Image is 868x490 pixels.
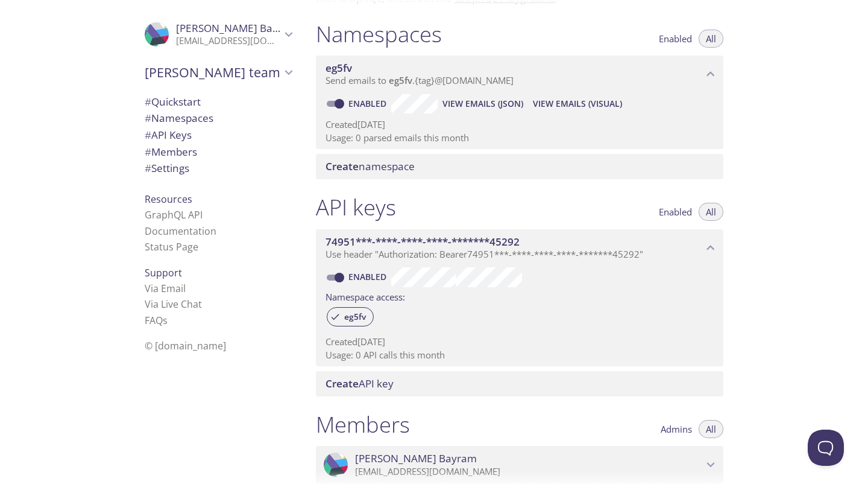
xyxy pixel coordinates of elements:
[145,282,186,295] a: Via Email
[355,466,703,478] p: [EMAIL_ADDRESS][DOMAIN_NAME]
[316,446,723,483] div: Alper Bayram
[347,271,391,282] a: Enabled
[145,240,198,253] a: Status Page
[438,94,528,113] button: View Emails (JSON)
[145,161,151,175] span: #
[145,224,216,238] a: Documentation
[316,154,723,179] div: Create namespace
[325,61,352,75] span: eg5fv
[135,160,301,177] div: Team Settings
[325,377,359,390] span: Create
[145,145,197,159] span: Members
[145,266,182,279] span: Support
[533,97,622,111] span: View Emails (Visual)
[145,95,151,109] span: #
[389,74,412,86] span: eg5fv
[316,411,410,438] h1: Members
[145,64,281,81] span: [PERSON_NAME] team
[653,420,699,438] button: Admins
[163,314,168,327] span: s
[145,111,151,125] span: #
[145,192,192,206] span: Resources
[145,145,151,159] span: #
[699,203,723,221] button: All
[145,297,202,311] a: Via Live Chat
[528,94,627,113] button: View Emails (Visual)
[442,97,523,111] span: View Emails (JSON)
[325,118,714,131] p: Created [DATE]
[808,430,844,466] iframe: Help Scout Beacon - Open
[145,128,151,142] span: #
[347,98,391,109] a: Enabled
[145,128,192,142] span: API Keys
[325,377,394,390] span: API key
[145,95,201,109] span: Quickstart
[176,21,298,35] span: [PERSON_NAME] Bayram
[325,336,714,348] p: Created [DATE]
[145,161,189,175] span: Settings
[699,420,723,438] button: All
[135,14,301,54] div: Alper Bayram
[135,57,301,88] div: Alper's team
[652,30,699,48] button: Enabled
[699,30,723,48] button: All
[316,371,723,396] div: Create API Key
[135,144,301,161] div: Members
[325,159,359,173] span: Create
[325,159,415,173] span: namespace
[316,56,723,93] div: eg5fv namespace
[316,21,442,48] h1: Namespaces
[325,74,514,86] span: Send emails to . {tag} @[DOMAIN_NAME]
[337,311,373,322] span: eg5fv
[145,339,226,352] span: © [DOMAIN_NAME]
[325,287,405,305] label: Namespace access:
[176,35,281,47] p: [EMAIL_ADDRESS][DOMAIN_NAME]
[316,194,396,221] h1: API keys
[135,110,301,127] div: Namespaces
[135,127,301,144] div: API Keys
[325,349,714,361] p: Usage: 0 API calls this month
[145,208,203,221] a: GraphQL API
[145,314,168,327] a: FAQ
[355,452,477,465] span: [PERSON_NAME] Bayram
[327,307,374,326] div: eg5fv
[145,111,213,125] span: Namespaces
[325,132,714,144] p: Usage: 0 parsed emails this month
[135,94,301,110] div: Quickstart
[652,203,699,221] button: Enabled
